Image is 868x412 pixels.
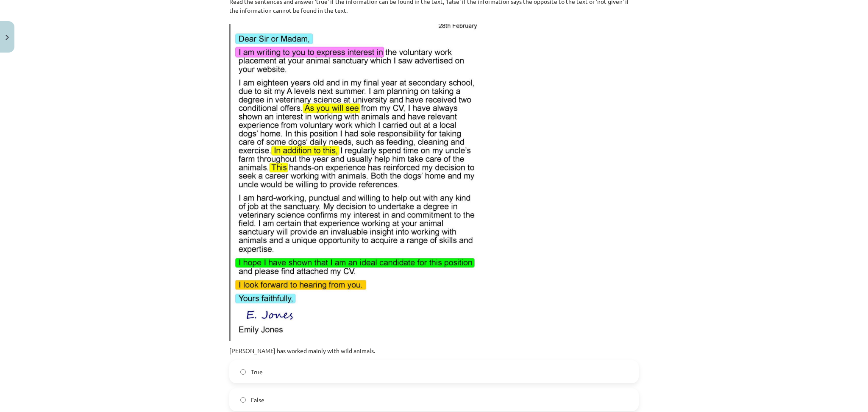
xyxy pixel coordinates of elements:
input: False [240,397,246,403]
span: True [251,367,263,376]
input: True [240,369,246,375]
img: icon-close-lesson-0947bae3869378f0d4975bcd49f059093ad1ed9edebbc8119c70593378902aed.svg [6,35,9,40]
p: [PERSON_NAME] has worked mainly with wild animals. [229,346,639,355]
span: False [251,395,264,404]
